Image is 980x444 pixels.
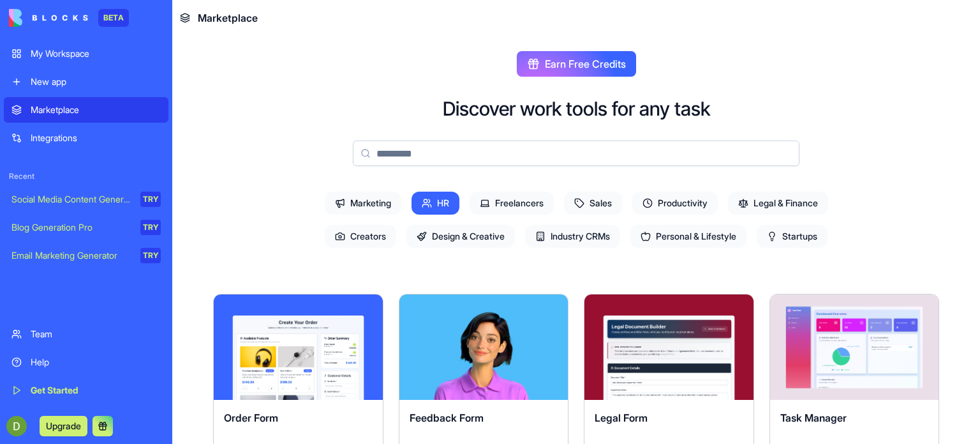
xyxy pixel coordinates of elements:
[98,9,129,27] div: BETA
[40,419,87,432] a: Upgrade
[525,225,620,248] span: Industry CRMs
[410,411,484,424] span: Feedback Form
[4,69,168,95] a: New app
[545,56,626,72] span: Earn Free Credits
[140,248,161,263] div: TRY
[630,225,746,248] span: Personal & Lifestyle
[9,9,129,27] a: BETA
[470,192,554,215] span: Freelancers
[632,192,718,215] span: Productivity
[325,225,396,248] span: Creators
[4,97,168,123] a: Marketplace
[31,132,161,144] div: Integrations
[11,221,131,234] div: Blog Generation Pro
[4,243,168,268] a: Email Marketing GeneratorTRY
[11,193,131,206] div: Social Media Content Generator
[11,249,131,262] div: Email Marketing Generator
[4,215,168,240] a: Blog Generation ProTRY
[780,411,847,424] span: Task Manager
[4,321,168,347] a: Team
[4,187,168,212] a: Social Media Content GeneratorTRY
[224,411,278,424] span: Order Form
[325,192,401,215] span: Marketing
[595,411,648,424] span: Legal Form
[140,192,161,207] div: TRY
[9,9,88,27] img: logo
[31,384,161,397] div: Get Started
[443,97,710,120] h2: Discover work tools for any task
[40,416,87,436] button: Upgrade
[31,103,161,116] div: Marketplace
[31,356,161,369] div: Help
[4,378,168,403] a: Get Started
[4,349,168,375] a: Help
[140,220,161,235] div: TRY
[6,416,27,436] img: ACg8ocLVKQhgSPrrZg_cUqv1Xz9NlLHjQuxrFON0DMg4L3ifHxBx_Q=s96-c
[564,192,622,215] span: Sales
[31,75,161,88] div: New app
[517,51,636,77] button: Earn Free Credits
[31,328,161,341] div: Team
[412,192,459,215] span: HR
[4,41,168,66] a: My Workspace
[757,225,828,248] span: Startups
[31,47,161,60] div: My Workspace
[4,125,168,151] a: Integrations
[4,171,168,181] span: Recent
[198,10,258,26] span: Marketplace
[728,192,828,215] span: Legal & Finance
[406,225,515,248] span: Design & Creative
